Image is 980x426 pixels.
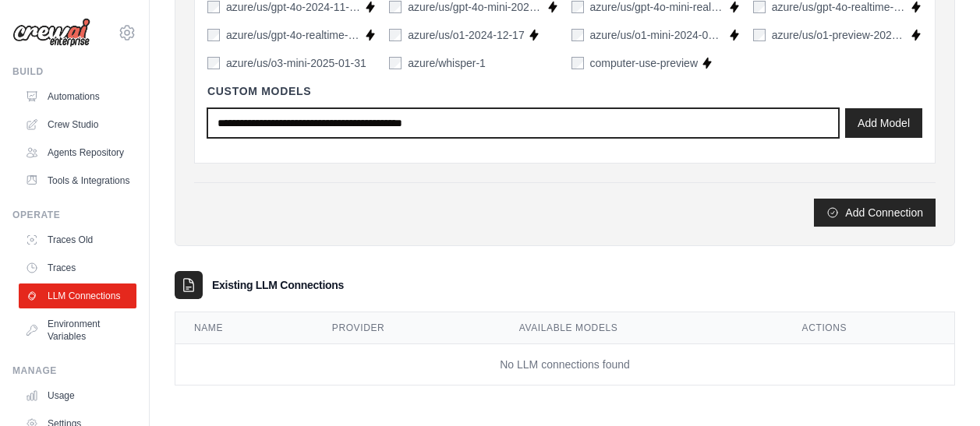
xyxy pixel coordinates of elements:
[175,344,954,386] td: No LLM connections found
[389,1,402,13] input: azure/us/gpt-4o-mini-2024-07-18
[207,29,220,41] input: azure/us/gpt-4o-realtime-preview-2024-12-17
[753,29,766,41] input: azure/us/o1-preview-2024-09-12
[12,65,136,78] div: Build
[501,312,784,344] th: Available Models
[389,29,402,41] input: azure/us/o1-2024-12-17
[207,83,922,99] h4: Custom Models
[313,312,501,344] th: Provider
[19,312,136,349] a: Environment Variables
[571,29,584,41] input: azure/us/o1-mini-2024-09-12
[19,227,136,252] a: Traces Old
[408,27,524,43] label: azure/us/o1-2024-12-17
[814,199,936,227] button: Add Connection
[19,168,136,193] a: Tools & Integrations
[590,27,725,43] label: azure/us/o1-mini-2024-09-12
[845,108,922,138] button: Add Model
[212,277,344,293] h3: Existing LLM Connections
[207,1,220,13] input: azure/us/gpt-4o-2024-11-20
[12,364,136,377] div: Manage
[19,84,136,109] a: Automations
[12,209,136,221] div: Operate
[226,55,366,71] label: azure/us/o3-mini-2025-01-31
[389,57,402,69] input: azure/whisper-1
[19,255,136,280] a: Traces
[207,57,220,69] input: azure/us/o3-mini-2025-01-31
[19,383,136,408] a: Usage
[226,27,361,43] label: azure/us/gpt-4o-realtime-preview-2024-12-17
[12,18,90,48] img: Logo
[175,312,313,344] th: Name
[19,283,136,308] a: LLM Connections
[772,27,907,43] label: azure/us/o1-preview-2024-09-12
[408,55,486,71] label: azure/whisper-1
[784,312,954,344] th: Actions
[19,140,136,165] a: Agents Repository
[19,112,136,137] a: Crew Studio
[590,55,699,71] label: computer-use-preview
[571,57,584,69] input: computer-use-preview
[753,1,766,13] input: azure/us/gpt-4o-realtime-preview-2024-10-01
[571,1,584,13] input: azure/us/gpt-4o-mini-realtime-preview-2024-12-17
